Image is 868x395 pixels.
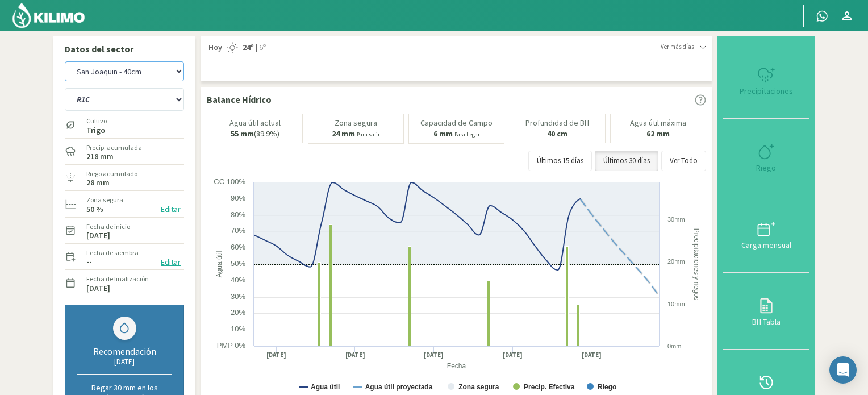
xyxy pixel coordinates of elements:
div: Riego [727,164,806,172]
small: Para salir [357,131,380,138]
label: Trigo [86,127,107,134]
button: Editar [157,203,184,216]
text: [DATE] [582,351,602,359]
label: 218 mm [86,153,114,160]
label: [DATE] [86,285,110,292]
strong: 24º [243,42,254,52]
button: Carga mensual [723,196,809,273]
label: Zona segura [86,195,123,205]
text: Agua útil proyectada [365,383,433,391]
p: Agua útil máxima [630,119,686,127]
b: 62 mm [646,128,670,139]
b: 40 cm [547,128,567,139]
img: Kilimo [11,2,86,29]
text: [DATE] [266,351,286,359]
button: Últimos 15 días [528,151,592,171]
text: [DATE] [424,351,444,359]
button: BH Tabla [723,273,809,350]
label: Fecha de inicio [86,222,130,232]
label: Cultivo [86,116,107,126]
label: Riego acumulado [86,169,137,179]
text: Precip. Efectiva [524,383,575,391]
text: Precipitaciones y riegos [692,228,700,300]
button: Últimos 30 días [595,151,658,171]
div: [DATE] [77,357,172,367]
text: 20% [231,308,245,317]
text: 70% [231,226,245,235]
label: 50 % [86,206,103,213]
text: PMP 0% [217,341,246,350]
span: Hoy [207,42,222,53]
text: Agua útil [311,383,340,391]
text: 30mm [667,216,685,223]
div: Recomendación [77,346,172,357]
label: Precip. acumulada [86,143,142,153]
text: CC 100% [214,177,245,186]
b: 6 mm [433,128,453,139]
span: 6º [257,42,266,53]
label: 28 mm [86,179,110,186]
text: Fecha [447,362,466,370]
text: Riego [598,383,616,391]
p: (89.9%) [231,130,279,138]
p: Balance Hídrico [207,93,272,106]
label: Fecha de siembra [86,248,139,258]
b: 55 mm [231,128,254,139]
text: [DATE] [503,351,523,359]
text: 40% [231,276,245,284]
text: Zona segura [458,383,499,391]
button: Riego [723,119,809,196]
p: Profundidad de BH [525,119,589,127]
button: Ver Todo [661,151,706,171]
text: 50% [231,259,245,268]
p: Datos del sector [65,42,184,56]
span: Ver más días [661,42,694,52]
label: Fecha de finalización [86,274,149,284]
label: -- [86,258,92,265]
label: [DATE] [86,232,110,239]
text: 30% [231,292,245,301]
p: Agua útil actual [229,119,281,127]
text: [DATE] [345,351,365,359]
button: Editar [157,256,184,269]
p: Capacidad de Campo [420,119,493,127]
text: Agua útil [215,251,223,277]
b: 24 mm [332,128,355,139]
text: 20mm [667,258,685,265]
div: Open Intercom Messenger [829,356,857,384]
text: 80% [231,210,245,219]
p: Zona segura [335,119,377,127]
small: Para llegar [454,131,480,138]
text: 0mm [667,343,681,350]
button: Precipitaciones [723,42,809,119]
span: | [256,42,257,53]
text: 90% [231,194,245,202]
div: BH Tabla [727,318,806,326]
text: 60% [231,243,245,251]
div: Carga mensual [727,241,806,249]
div: Precipitaciones [727,87,806,95]
text: 10% [231,325,245,333]
text: 10mm [667,301,685,307]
